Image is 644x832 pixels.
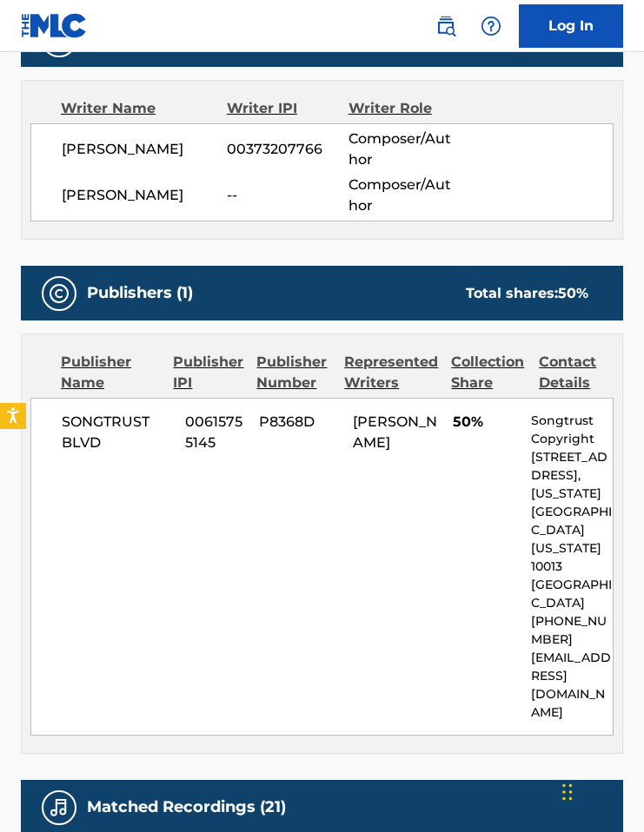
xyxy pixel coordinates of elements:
p: Songtrust Copyright [531,412,613,448]
img: Matched Recordings [49,797,70,818]
img: search [435,16,456,36]
span: [PERSON_NAME] [353,413,437,451]
span: -- [227,185,348,206]
span: [PERSON_NAME] [62,139,227,160]
div: Writer Role [349,98,459,119]
div: Represented Writers [344,352,438,393]
p: [EMAIL_ADDRESS][DOMAIN_NAME] [531,649,613,722]
img: MLC Logo [21,13,88,38]
div: Publisher IPI [173,352,243,393]
div: Writer Name [61,98,227,119]
span: Composer/Author [349,175,459,216]
p: [GEOGRAPHIC_DATA] [531,576,613,612]
h5: Matched Recordings (21) [87,797,286,817]
div: Contact Details [539,352,614,393]
p: [PHONE_NUMBER] [531,612,613,649]
div: Drag [562,766,573,818]
div: Writer IPI [227,98,349,119]
span: 00615755145 [185,412,246,453]
p: [STREET_ADDRESS], [531,448,613,485]
span: [PERSON_NAME] [62,185,227,206]
span: 50 % [558,285,588,301]
div: Collection Share [451,352,526,393]
span: 00373207766 [227,139,348,160]
a: Log In [519,4,623,48]
span: 50% [453,412,518,433]
iframe: Chat Widget [557,749,644,832]
div: Publisher Name [61,352,160,393]
a: Public Search [428,9,463,43]
span: P8368D [259,412,341,433]
img: help [481,16,501,36]
div: Help [474,9,508,43]
h5: Publishers (1) [87,283,193,303]
p: [US_STATE][GEOGRAPHIC_DATA][US_STATE] 10013 [531,485,613,576]
span: SONGTRUST BLVD [62,412,172,453]
div: Total shares: [466,283,588,304]
div: Publisher Number [256,352,331,393]
span: Composer/Author [349,129,459,170]
img: Publishers [49,283,70,304]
